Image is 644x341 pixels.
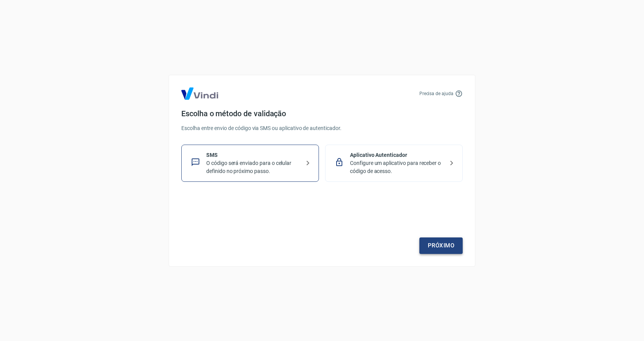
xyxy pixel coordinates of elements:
[181,109,463,118] h4: Escolha o método de validação
[325,145,463,182] div: Aplicativo AutenticadorConfigure um aplicativo para receber o código de acesso.
[419,237,463,254] a: Próximo
[181,87,218,100] img: Logo Vind
[419,90,453,97] p: Precisa de ajuda
[350,159,444,175] p: Configure um aplicativo para receber o código de acesso.
[350,151,444,159] p: Aplicativo Autenticador
[206,151,300,159] p: SMS
[181,124,463,132] p: Escolha entre envio de código via SMS ou aplicativo de autenticador.
[181,145,319,182] div: SMSO código será enviado para o celular definido no próximo passo.
[206,159,300,175] p: O código será enviado para o celular definido no próximo passo.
